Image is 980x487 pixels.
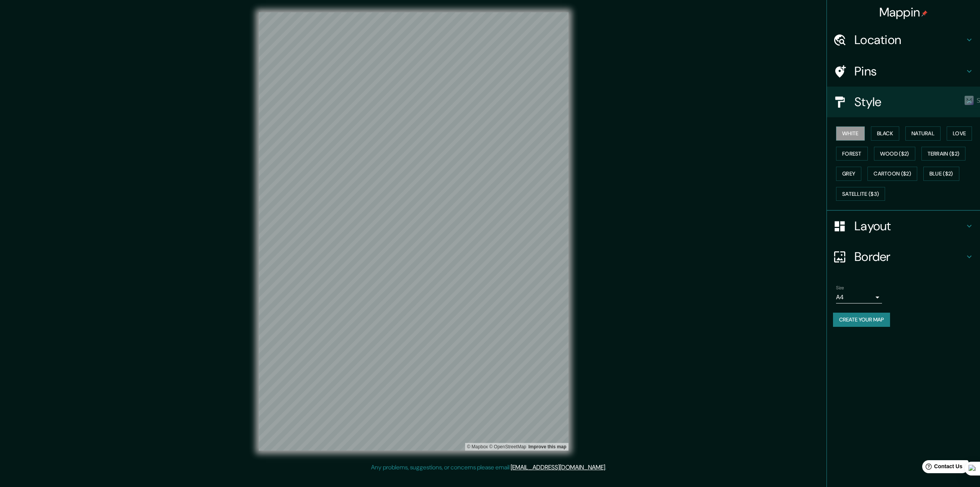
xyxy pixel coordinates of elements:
h4: Pins [854,64,965,79]
button: Black [871,126,900,141]
div: Border [827,241,980,272]
h4: Border [854,249,965,264]
button: Wood ($2) [874,147,915,161]
h4: Mappin [879,5,928,20]
h4: Style [854,94,965,110]
a: Map feedback [528,444,566,449]
img: pin-icon.png [921,10,928,16]
button: Grey [836,167,861,181]
div: . [606,463,608,472]
div: . [608,463,609,472]
p: Any problems, suggestions, or concerns please email . [371,463,606,472]
iframe: Help widget launcher [912,457,972,479]
h4: Location [854,32,965,48]
canvas: Map [259,12,568,451]
button: Satellite ($3) [836,187,885,201]
div: Location [827,25,980,55]
button: Terrain ($2) [921,147,966,161]
button: Blue ($2) [923,167,959,181]
h4: Layout [854,218,965,234]
button: Forest [836,147,868,161]
div: Layout [827,211,980,241]
div: A4 [836,291,882,303]
button: Create your map [833,313,890,327]
a: [EMAIL_ADDRESS][DOMAIN_NAME] [511,463,605,471]
button: White [836,126,865,141]
button: Cartoon ($2) [867,167,917,181]
a: Mapbox [467,444,488,449]
div: Pins [827,56,980,87]
button: Natural [905,126,941,141]
label: Size [836,285,844,291]
div: Style [827,87,980,117]
button: Love [947,126,972,141]
a: OpenStreetMap [489,444,526,449]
